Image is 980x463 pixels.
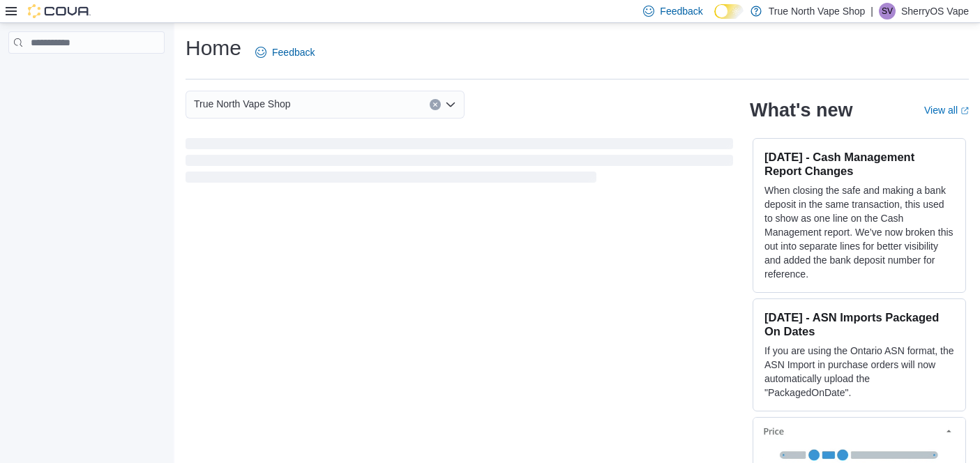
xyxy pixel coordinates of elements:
span: Feedback [272,45,315,59]
span: SV [882,3,893,20]
a: View allExternal link [924,105,969,116]
button: Clear input [430,99,441,110]
span: Dark Mode [714,19,715,20]
button: Open list of options [445,99,456,110]
p: True North Vape Shop [769,3,866,20]
input: Dark Mode [714,4,744,19]
p: If you are using the Ontario ASN format, the ASN Import in purchase orders will now automatically... [764,344,954,400]
div: SherryOS Vape [879,3,896,20]
img: Cova [28,4,91,18]
span: True North Vape Shop [194,96,291,112]
span: Feedback [660,4,702,18]
h1: Home [186,34,241,62]
span: Loading [186,141,733,185]
h3: [DATE] - Cash Management Report Changes [764,150,954,178]
svg: External link [960,107,969,115]
p: SherryOS Vape [901,3,969,20]
h2: What's new [750,99,852,121]
p: When closing the safe and making a bank deposit in the same transaction, this used to show as one... [764,183,954,281]
a: Feedback [250,38,320,66]
p: | [870,3,873,20]
nav: Complex example [8,56,165,90]
h3: [DATE] - ASN Imports Packaged On Dates [764,310,954,338]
